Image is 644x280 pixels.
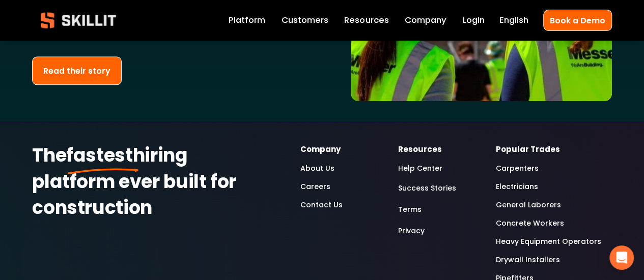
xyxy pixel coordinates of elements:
strong: Resources [398,143,442,157]
a: carpenters [68,4,130,18]
a: Read their story [32,56,122,85]
a: Privacy [398,224,425,238]
a: Help Center [398,162,442,174]
strong: The [32,141,66,173]
a: Book a Demo [543,10,612,30]
span: Resources [344,14,388,27]
a: Success Stories [398,181,456,196]
a: General Laborers [495,199,561,211]
a: Terms [398,202,422,217]
a: Electricians [495,180,538,193]
a: Customers [282,13,328,27]
div: language picker [499,13,528,27]
strong: Company [300,143,341,157]
span: English [499,14,528,27]
a: folder dropdown [344,13,388,27]
strong: fastest [66,141,132,173]
a: Company [405,13,446,27]
a: Careers [300,180,330,193]
a: Contact Us [300,199,343,211]
div: Open Intercom Messenger [609,245,634,270]
strong: hiring platform ever built for construction [32,141,240,225]
a: Drywall Installers [495,254,559,266]
a: Heavy Equipment Operators [495,235,601,247]
a: About Us [300,162,334,174]
a: Carpenters [495,162,538,174]
img: Skillit [32,5,125,36]
a: Concrete Workers [495,217,564,229]
a: Platform [229,13,265,27]
a: Login [463,13,485,27]
strong: Popular Trades [495,143,559,157]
